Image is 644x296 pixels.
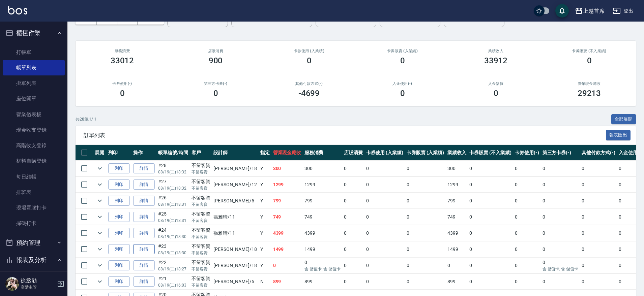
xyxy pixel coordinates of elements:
[76,116,96,122] p: 共 28 筆, 1 / 1
[405,161,446,176] td: 0
[303,258,342,273] td: 0
[541,225,580,241] td: 0
[541,241,580,257] td: 0
[212,193,258,209] td: [PERSON_NAME] /5
[3,44,65,60] a: 打帳單
[3,107,65,122] a: 營業儀表板
[364,49,441,53] h2: 卡券販賣 (入業績)
[342,145,364,161] th: 店販消費
[158,266,188,272] p: 08/19 (二) 18:27
[259,209,271,225] td: Y
[192,259,210,266] div: 不留客資
[342,241,364,257] td: 0
[342,209,364,225] td: 0
[192,201,210,207] p: 不留客資
[446,225,468,241] td: 4399
[364,258,405,273] td: 0
[405,193,446,209] td: 0
[580,241,617,257] td: 0
[468,161,513,176] td: 0
[468,145,513,161] th: 卡券販賣 (不入業績)
[156,193,190,209] td: #26
[158,185,188,191] p: 08/19 (二) 18:32
[303,274,342,290] td: 899
[259,274,271,290] td: N
[84,81,161,86] h2: 卡券使用(-)
[156,241,190,257] td: #23
[259,193,271,209] td: Y
[108,163,130,174] button: 列印
[303,209,342,225] td: 749
[192,250,210,256] p: 不留客資
[158,282,188,288] p: 08/19 (二) 16:03
[364,209,405,225] td: 0
[400,89,405,98] h3: 0
[587,56,592,65] h3: 0
[133,260,155,271] a: 詳情
[580,177,617,193] td: 0
[405,225,446,241] td: 0
[212,225,258,241] td: 張雅晴 /11
[541,193,580,209] td: 0
[342,258,364,273] td: 0
[158,201,188,207] p: 08/19 (二) 18:31
[95,260,105,270] button: expand row
[156,258,190,273] td: #22
[209,56,223,65] h3: 900
[541,145,580,161] th: 第三方卡券(-)
[3,169,65,185] a: 每日結帳
[364,81,441,86] h2: 入金使用(-)
[192,210,210,218] div: 不留客資
[446,161,468,176] td: 300
[213,89,218,98] h3: 0
[446,145,468,161] th: 業績收入
[551,81,628,86] h2: 營業現金應收
[405,258,446,273] td: 0
[580,225,617,241] td: 0
[259,177,271,193] td: Y
[190,145,212,161] th: 客戶
[133,244,155,255] a: 詳情
[580,145,617,161] th: 其他付款方式(-)
[120,89,125,98] h3: 0
[446,241,468,257] td: 1499
[192,282,210,288] p: 不留客資
[551,49,628,53] h2: 卡券販賣 (不入業績)
[271,209,303,225] td: 749
[303,161,342,176] td: 300
[364,225,405,241] td: 0
[158,169,188,175] p: 08/19 (二) 18:32
[84,49,161,53] h3: 服務消費
[342,274,364,290] td: 0
[192,194,210,201] div: 不留客資
[212,274,258,290] td: [PERSON_NAME] /5
[156,161,190,176] td: #28
[21,284,55,290] p: 高階主管
[364,274,405,290] td: 0
[192,266,210,272] p: 不留客資
[580,274,617,290] td: 0
[156,145,190,161] th: 帳單編號/時間
[364,177,405,193] td: 0
[156,209,190,225] td: #25
[108,228,130,238] button: 列印
[192,169,210,175] p: 不留客資
[133,212,155,222] a: 詳情
[541,177,580,193] td: 0
[84,132,606,139] span: 訂單列表
[541,209,580,225] td: 0
[156,274,190,290] td: #21
[270,81,348,86] h2: 其他付款方式(-)
[513,177,541,193] td: 0
[342,225,364,241] td: 0
[271,241,303,257] td: 1499
[405,209,446,225] td: 0
[513,241,541,257] td: 0
[133,228,155,238] a: 詳情
[304,266,341,272] p: 含 儲值卡, 含 儲值卡
[95,196,105,206] button: expand row
[108,196,130,206] button: 列印
[192,234,210,240] p: 不留客資
[405,241,446,257] td: 0
[3,60,65,75] a: 帳單列表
